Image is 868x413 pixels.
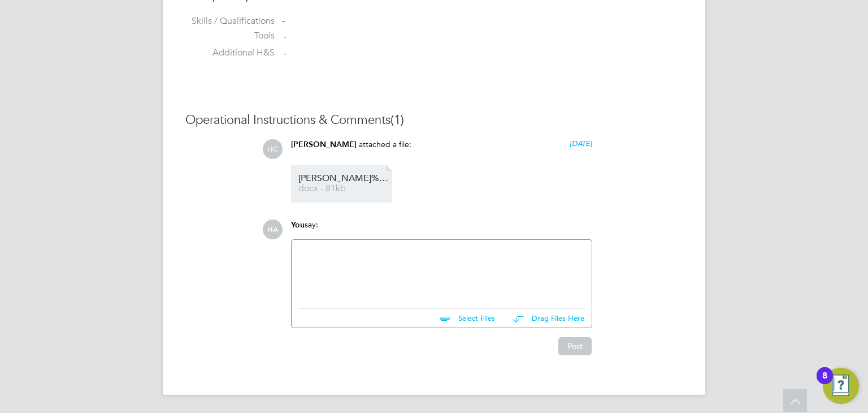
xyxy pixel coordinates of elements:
[504,307,585,330] button: Drag Files Here
[298,184,389,193] span: docx - 81kb
[291,220,592,239] div: say:
[284,31,287,42] span: -
[359,139,411,149] span: attached a file:
[284,48,287,59] span: -
[185,30,275,42] label: Tools
[298,174,389,193] a: [PERSON_NAME]%20Adrian%20Stoian docx - 81kb
[390,112,404,127] span: (1)
[263,139,283,159] span: HC
[185,47,275,59] label: Additional H&S
[282,15,683,27] div: -
[558,337,592,355] button: Post
[185,112,683,128] h3: Operational Instructions & Comments
[291,220,305,230] span: You
[263,220,283,239] span: HA
[185,15,275,27] label: Skills / Qualifications
[822,376,827,390] div: 8
[298,174,389,183] span: [PERSON_NAME]%20Adrian%20Stoian
[823,368,859,404] button: Open Resource Center, 8 new notifications
[570,139,592,148] span: [DATE]
[291,140,357,149] span: [PERSON_NAME]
